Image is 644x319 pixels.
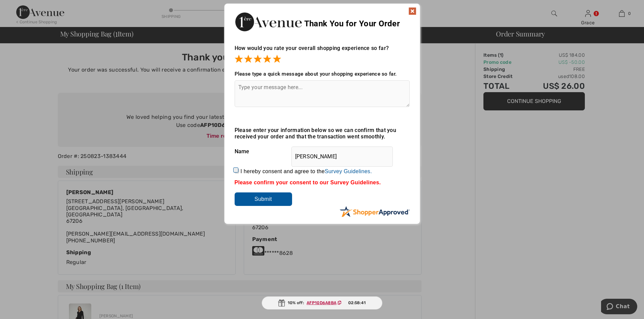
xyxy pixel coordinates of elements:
div: Please confirm your consent to our Survey Guidelines. [235,180,410,186]
div: How would you rate your overall shopping experience so far? [235,38,410,64]
img: Gift.svg [278,299,285,307]
label: I hereby consent and agree to the [240,168,372,175]
ins: AFP10D6A8BA [307,300,336,305]
div: 10% off: [262,296,383,310]
span: Chat [15,5,29,11]
span: 02:58:41 [348,300,366,306]
img: Thank You for Your Order [235,10,302,33]
div: Please type a quick message about your shopping experience so far. [235,71,410,77]
a: Survey Guidelines. [325,168,372,174]
input: Submit [235,192,292,206]
span: Thank You for Your Order [304,19,400,28]
div: Name [235,143,410,160]
img: x [408,7,416,15]
div: Please enter your information below so we can confirm that you received your order and that the t... [235,127,410,140]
